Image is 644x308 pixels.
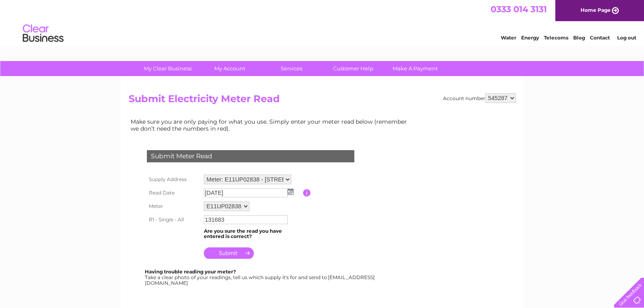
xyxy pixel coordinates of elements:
[544,35,568,41] a: Telecoms
[129,116,413,133] td: Make sure you are only paying for what you use. Simply enter your meter read below (remember we d...
[491,4,547,14] a: 0333 014 3131
[145,269,376,286] div: Take a clear photo of your readings, tell us which supply it's for and send to [EMAIL_ADDRESS][DO...
[288,188,294,195] img: ...
[382,61,449,76] a: Make A Payment
[521,35,539,41] a: Energy
[129,93,516,109] h2: Submit Electricity Meter Read
[617,35,636,41] a: Log out
[145,269,236,275] b: Having trouble reading your meter?
[202,226,303,242] td: Are you sure the read you have entered is correct?
[145,199,202,213] th: Meter
[258,61,325,76] a: Services
[145,186,202,199] th: Read Date
[147,150,354,162] div: Submit Meter Read
[134,61,201,76] a: My Clear Business
[303,189,311,197] input: Information
[320,61,387,76] a: Customer Help
[501,35,516,41] a: Water
[145,173,202,186] th: Supply Address
[145,213,202,226] th: R1 - Single - All
[443,93,516,103] div: Account number
[590,35,610,41] a: Contact
[22,21,64,46] img: logo.png
[573,35,585,41] a: Blog
[196,61,263,76] a: My Account
[204,247,254,259] input: Submit
[130,4,515,39] div: Clear Business is a trading name of Verastar Limited (registered in [GEOGRAPHIC_DATA] No. 3667643...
